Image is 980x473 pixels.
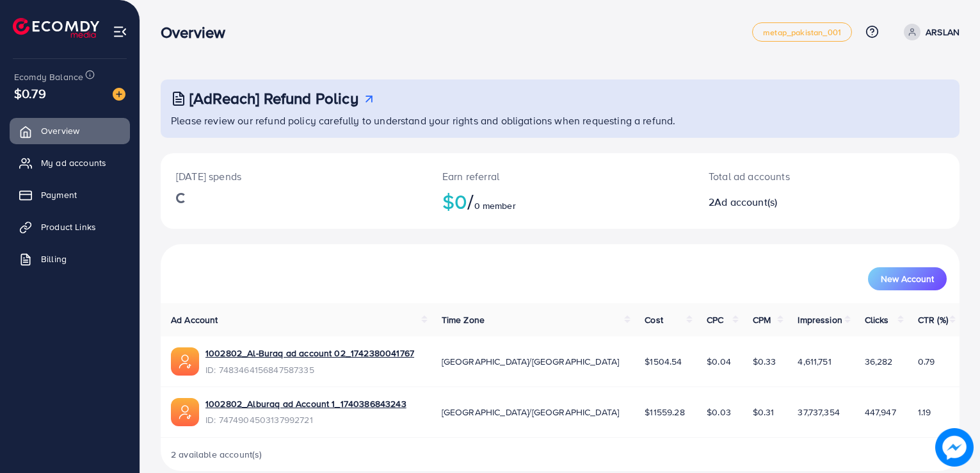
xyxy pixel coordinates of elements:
a: Payment [10,182,130,208]
span: 447,947 [865,406,896,419]
img: image [935,428,974,467]
span: Product Links [41,220,96,233]
p: Earn referral [442,169,678,184]
span: Cost [645,313,663,326]
span: $0.04 [707,355,731,368]
img: ic-ads-acc.e4c84228.svg [171,347,199,376]
p: ARSLAN [926,24,960,40]
span: [GEOGRAPHIC_DATA]/[GEOGRAPHIC_DATA] [442,355,620,368]
span: Overview [41,124,79,137]
span: 2 available account(s) [171,448,262,461]
button: New Account [868,267,947,290]
span: Ad Account [171,313,218,326]
a: 1002802_Alburaq ad Account 1_1740386843243 [205,397,406,410]
span: New Account [881,274,934,283]
span: 1.19 [918,406,931,419]
span: 4,611,751 [798,355,831,368]
a: ARSLAN [899,24,960,40]
span: My ad accounts [41,156,106,169]
span: 36,282 [865,355,893,368]
span: 37,737,354 [798,406,840,419]
img: menu [113,24,127,39]
span: $0.31 [753,406,775,419]
span: Billing [41,253,67,265]
span: 0 member [474,199,516,212]
span: Payment [41,188,77,201]
span: metap_pakistan_001 [763,28,841,37]
span: $0.03 [707,406,731,419]
p: [DATE] spends [176,169,412,184]
h2: $0 [442,189,678,213]
span: Ad account(s) [714,195,777,209]
p: Total ad accounts [709,169,878,184]
h2: 2 [709,196,878,208]
h3: [AdReach] Refund Policy [189,89,358,108]
span: $1504.54 [645,355,682,368]
span: Ecomdy Balance [14,71,83,83]
span: $0.79 [14,84,46,103]
span: 0.79 [918,355,935,368]
span: CPC [707,313,723,326]
a: My ad accounts [10,150,130,176]
img: ic-ads-acc.e4c84228.svg [171,398,199,426]
span: CPM [753,313,771,326]
img: logo [13,18,99,38]
span: Impression [798,313,842,326]
p: Please review our refund policy carefully to understand your rights and obligations when requesti... [171,113,952,128]
span: Time Zone [442,313,485,326]
a: Billing [10,246,130,272]
span: ID: 7483464156847587335 [205,363,414,376]
span: Clicks [865,313,889,326]
span: / [467,187,474,216]
span: $11559.28 [645,406,684,419]
img: image [113,88,125,101]
span: CTR (%) [918,313,948,326]
a: 1002802_Al-Buraq ad account 02_1742380041767 [205,347,414,360]
span: ID: 7474904503137992721 [205,413,406,426]
a: Product Links [10,214,130,240]
span: $0.33 [753,355,776,368]
span: [GEOGRAPHIC_DATA]/[GEOGRAPHIC_DATA] [442,406,620,419]
a: Overview [10,118,130,144]
h3: Overview [161,23,236,42]
a: metap_pakistan_001 [752,22,852,42]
